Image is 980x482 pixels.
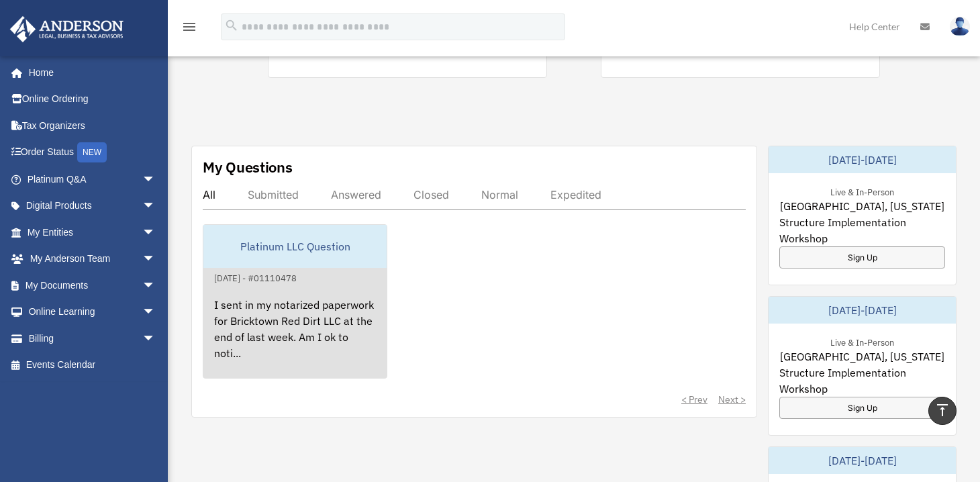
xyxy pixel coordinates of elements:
a: Order StatusNEW [9,139,176,166]
a: Events Calendar [9,352,176,379]
span: arrow_drop_down [142,325,169,352]
div: Answered [331,188,381,201]
span: arrow_drop_down [142,193,169,220]
div: Live & In-Person [820,334,905,348]
a: My Entitiesarrow_drop_down [9,219,176,246]
span: [GEOGRAPHIC_DATA], [US_STATE] [780,198,944,214]
a: Digital Productsarrow_drop_down [9,193,176,220]
img: Anderson Advisors Platinum Portal [6,16,128,42]
a: menu [181,23,197,35]
a: vertical_align_top [928,397,957,425]
div: [DATE] - #01110478 [203,270,307,284]
div: [DATE]-[DATE] [769,297,956,324]
div: [DATE]-[DATE] [769,447,956,474]
div: My Questions [203,157,293,177]
a: Online Learningarrow_drop_down [9,299,176,326]
a: Home [9,59,169,86]
span: arrow_drop_down [142,219,169,246]
i: search [224,18,239,33]
a: Online Ordering [9,86,176,113]
span: Structure Implementation Workshop [779,365,945,397]
a: Platinum LLC Question[DATE] - #01110478I sent in my notarized paperwork for Bricktown Red Dirt LL... [203,224,387,379]
div: Expedited [550,188,601,201]
span: arrow_drop_down [142,299,169,326]
div: NEW [77,142,107,162]
div: Platinum LLC Question [203,225,387,268]
a: Platinum Q&Aarrow_drop_down [9,166,176,193]
a: Sign Up [779,397,945,419]
span: Structure Implementation Workshop [779,214,945,246]
a: Tax Organizers [9,112,176,139]
span: arrow_drop_down [142,166,169,193]
span: arrow_drop_down [142,272,169,299]
a: Sign Up [779,246,945,269]
a: My Anderson Teamarrow_drop_down [9,246,176,273]
i: vertical_align_top [934,402,950,418]
div: Live & In-Person [820,184,905,198]
img: User Pic [950,17,970,36]
div: Normal [481,188,518,201]
div: Submitted [248,188,299,201]
i: menu [181,19,197,35]
a: My Documentsarrow_drop_down [9,272,176,299]
div: I sent in my notarized paperwork for Bricktown Red Dirt LLC at the end of last week. Am I ok to n... [203,286,387,391]
a: Billingarrow_drop_down [9,325,176,352]
span: arrow_drop_down [142,246,169,273]
div: All [203,188,215,201]
div: Closed [413,188,449,201]
span: [GEOGRAPHIC_DATA], [US_STATE] [780,348,944,365]
div: [DATE]-[DATE] [769,146,956,173]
